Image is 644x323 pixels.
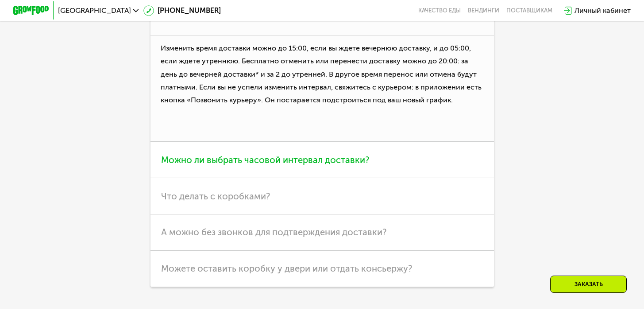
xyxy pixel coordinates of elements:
span: А можно без звонков для подтверждения доставки? [161,227,386,237]
a: Качество еды [418,7,461,14]
a: Вендинги [468,7,499,14]
div: поставщикам [506,7,552,14]
p: Изменить время доставки можно до 15:00, если вы ждете вечернюю доставку, и до 05:00, если ждете у... [150,35,494,142]
span: Что делать с коробками? [161,191,270,202]
span: [GEOGRAPHIC_DATA] [58,7,131,14]
div: Заказать [550,276,627,293]
span: Можно ли выбрать часовой интервал доставки? [161,155,369,165]
a: [PHONE_NUMBER] [143,5,221,16]
div: Личный кабинет [575,5,631,16]
span: Можете оставить коробку у двери или отдать консьержу? [161,263,412,274]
